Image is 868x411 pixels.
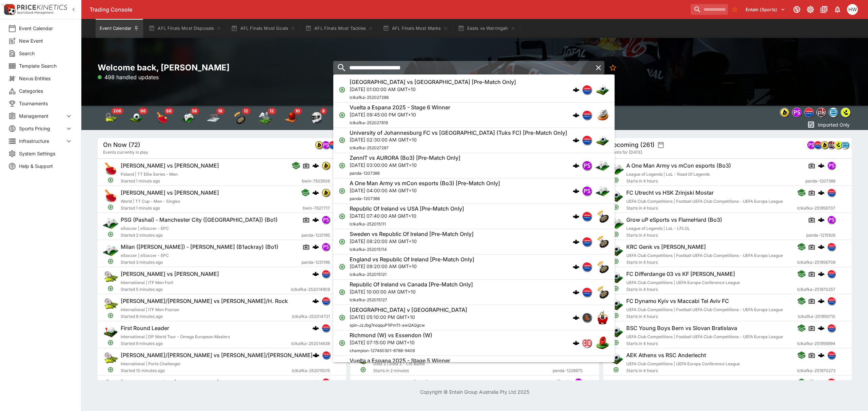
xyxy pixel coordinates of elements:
[258,111,272,125] img: badminton
[818,243,825,250] img: logo-cerberus.svg
[181,111,195,125] div: Esports
[626,379,719,386] h6: Brondby IF vs RC Strasbourg Alsace
[242,108,250,114] span: 12
[596,108,609,122] img: cycling.png
[164,108,174,114] span: 68
[816,108,826,117] div: pricekinetics
[90,6,688,13] div: Trading Console
[596,362,609,375] img: cycling.png
[807,141,815,149] img: pandascore.png
[804,3,816,16] button: Toggle light/dark mode
[121,352,313,359] h6: [PERSON_NAME]/[PERSON_NAME] vs [PERSON_NAME]/[PERSON_NAME]
[130,111,143,125] img: soccer
[797,286,835,293] span: lclkafka-251970257
[292,313,330,320] span: lclkafka-252014721
[583,85,591,94] img: lclkafka.png
[350,161,460,169] p: [DATE] 03:00:00 AM GMT+10
[828,162,835,169] img: pandascore.png
[19,163,73,170] span: Help & Support
[609,189,624,203] img: soccer.png
[350,205,464,212] h6: Republic Of Ireland vs USA [Pre-Match Only]
[582,212,592,221] div: lclkafka
[301,232,330,239] span: panda-1231195
[111,108,123,114] span: 206
[573,162,579,169] img: logo-cerberus.svg
[312,189,319,196] div: cerberus
[573,137,579,144] div: cerberus
[814,141,822,149] div: lclkafka
[821,141,828,149] img: bwin.png
[107,177,114,183] svg: Open
[565,379,572,386] img: logo-cerberus.svg
[834,141,842,149] div: lsports
[596,184,609,198] img: esports.png
[609,149,642,156] span: Events for [DATE]
[792,108,802,117] div: pandascore
[818,189,825,196] img: logo-cerberus.svg
[312,162,319,169] img: logo-cerberus.svg
[339,86,346,93] svg: Open
[573,188,579,194] img: logo-cerberus.svg
[573,238,579,245] img: logo-cerberus.svg
[828,378,835,386] img: lclkafka.png
[827,141,835,149] div: pricekinetics
[626,216,722,223] h6: Grow uP eSports vs FlameHard (Bo3)
[350,212,464,219] p: [DATE] 07:40:00 AM GMT+10
[322,162,330,169] img: bwin.png
[350,154,460,161] h6: ZennIT vs AURORA (Bo3) [Pre-Match Only]
[350,120,388,125] span: lclkafka-252027819
[818,162,825,169] div: cerberus
[312,379,319,386] img: logo-cerberus.svg
[583,161,591,170] img: pandascore.png
[303,205,330,212] span: bwin-7627717
[582,110,592,120] div: lclkafka
[284,111,298,125] div: Basketball
[291,286,330,293] span: lclkafka-252014909
[121,189,219,196] h6: [PERSON_NAME] vs [PERSON_NAME]
[818,162,825,169] img: logo-cerberus.svg
[797,367,835,374] span: lclkafka-251970273
[582,135,592,145] div: lclkafka
[181,111,195,125] img: esports
[322,243,330,251] img: pandascore.png
[553,367,583,374] span: panda-1228975
[379,19,453,38] button: AFL Finals Most Marks
[322,189,330,196] img: bwin.png
[322,189,330,197] div: bwin
[609,351,624,366] img: soccer.png
[350,129,567,136] h6: University of Johannesburg FC vs [GEOGRAPHIC_DATA] (Tuks FC) [Pre-Match Only]
[17,11,54,14] img: Sportsbook Management
[19,50,73,57] span: Search
[322,216,330,223] img: pandascore.png
[807,141,815,149] div: pandascore
[573,137,579,144] img: logo-cerberus.svg
[339,188,346,194] svg: Open
[121,232,301,239] span: Started 2 minutes ago
[583,212,591,221] img: lclkafka.png
[284,111,298,125] img: basketball
[805,108,813,117] img: lclkafka.png
[806,232,835,239] span: panda-1215926
[216,108,224,114] span: 18
[626,189,714,196] h6: FC Utrecht vs HSK Zrinjski Mostar
[626,352,706,359] h6: AEK Athens vs RSC Anderlecht
[329,141,337,149] div: lclkafka
[626,162,731,169] h6: A One Man Army vs mCon esports (Bo3)
[19,37,73,44] span: New Event
[582,85,592,94] div: lclkafka
[313,352,319,359] img: logo-cerberus.svg
[19,125,65,132] span: Sports Pricing
[17,5,67,10] img: PriceKinetics
[121,178,302,185] span: Started 1 minute ago
[609,216,624,231] img: esports.png
[315,141,323,149] img: bwin.png
[841,108,850,117] div: lsports
[818,189,825,196] div: cerberus
[233,111,246,125] div: Darts
[258,111,272,125] div: Badminton
[373,379,428,386] h6: Classic vs TBD (Bo7)
[596,235,609,248] img: darts.png
[322,141,330,149] div: pandascore
[596,159,609,172] img: esports.png
[582,186,592,196] div: pandascore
